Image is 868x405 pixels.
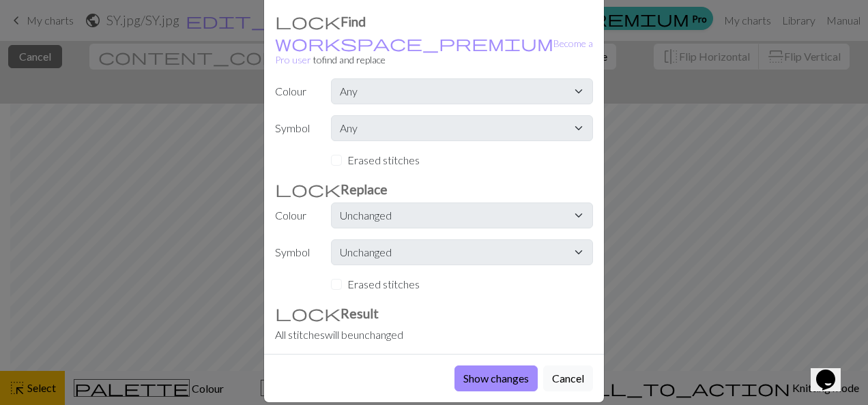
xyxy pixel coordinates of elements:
label: Erased stitches [347,152,420,168]
label: Colour [267,202,323,228]
h3: Result [275,305,593,321]
iframe: chat widget [811,350,854,391]
label: Erased stitches [347,276,420,292]
label: Symbol [267,115,323,141]
label: Symbol [267,239,323,265]
div: All stitches will be unchanged [275,327,593,343]
label: Colour [267,78,323,104]
button: Show changes [454,365,538,391]
h3: Find [275,13,593,29]
h3: Replace [275,181,593,197]
span: workspace_premium [275,33,553,52]
a: Become a Pro user [275,37,593,65]
button: Cancel [543,365,593,391]
small: to find and replace [275,37,593,65]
